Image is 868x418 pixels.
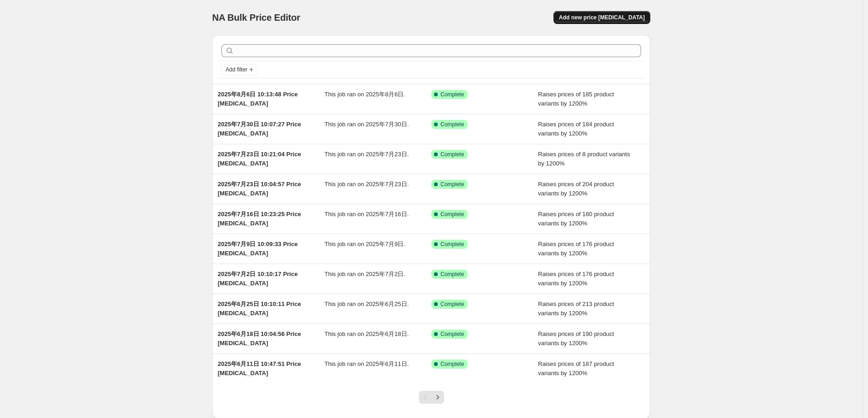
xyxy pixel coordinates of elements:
[325,271,406,277] span: This job ran on 2025年7月2日.
[440,91,464,98] span: Complete
[538,121,614,137] span: Raises prices of 184 product variants by 1200%
[559,14,645,21] span: Add new price [MEDICAL_DATA]
[431,391,444,404] button: Next
[325,211,409,218] span: This job ran on 2025年7月16日.
[440,241,464,248] span: Complete
[538,241,614,257] span: Raises prices of 176 product variants by 1200%
[440,121,464,128] span: Complete
[218,360,301,377] span: 2025年6月11日 10:47:51 Price [MEDICAL_DATA]
[218,151,301,167] span: 2025年7月23日 10:21:04 Price [MEDICAL_DATA]
[325,91,406,98] span: This job ran on 2025年8月6日.
[218,330,301,347] span: 2025年6月18日 10:04:56 Price [MEDICAL_DATA]
[218,241,297,257] span: 2025年7月9日 10:09:33 Price [MEDICAL_DATA]
[440,330,464,338] span: Complete
[440,151,464,158] span: Complete
[538,271,614,287] span: Raises prices of 176 product variants by 1200%
[538,151,630,167] span: Raises prices of 8 product variants by 1200%
[325,360,409,367] span: This job ran on 2025年6月11日.
[440,181,464,188] span: Complete
[538,330,614,347] span: Raises prices of 190 product variants by 1200%
[218,300,301,317] span: 2025年6月25日 10:10:11 Price [MEDICAL_DATA]
[218,271,297,287] span: 2025年7月2日 10:10:17 Price [MEDICAL_DATA]
[212,12,300,23] span: NA Bulk Price Editor
[538,91,614,107] span: Raises prices of 185 product variants by 1200%
[440,211,464,218] span: Complete
[218,181,301,197] span: 2025年7月23日 10:04:57 Price [MEDICAL_DATA]
[218,211,301,227] span: 2025年7月16日 10:23:25 Price [MEDICAL_DATA]
[325,181,409,188] span: This job ran on 2025年7月23日.
[325,151,409,158] span: This job ran on 2025年7月23日.
[538,300,614,317] span: Raises prices of 213 product variants by 1200%
[325,241,406,247] span: This job ran on 2025年7月9日.
[221,64,258,75] button: Add filter
[440,360,464,368] span: Complete
[553,11,650,24] button: Add new price [MEDICAL_DATA]
[538,181,614,197] span: Raises prices of 204 product variants by 1200%
[325,330,409,337] span: This job ran on 2025年6月18日.
[325,121,409,128] span: This job ran on 2025年7月30日.
[218,121,301,137] span: 2025年7月30日 10:07:27 Price [MEDICAL_DATA]
[440,271,464,278] span: Complete
[538,211,614,227] span: Raises prices of 180 product variants by 1200%
[440,300,464,308] span: Complete
[538,360,614,377] span: Raises prices of 187 product variants by 1200%
[419,391,444,404] nav: Pagination
[218,91,297,107] span: 2025年8月6日 10:13:48 Price [MEDICAL_DATA]
[226,66,247,73] span: Add filter
[325,300,409,307] span: This job ran on 2025年6月25日.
